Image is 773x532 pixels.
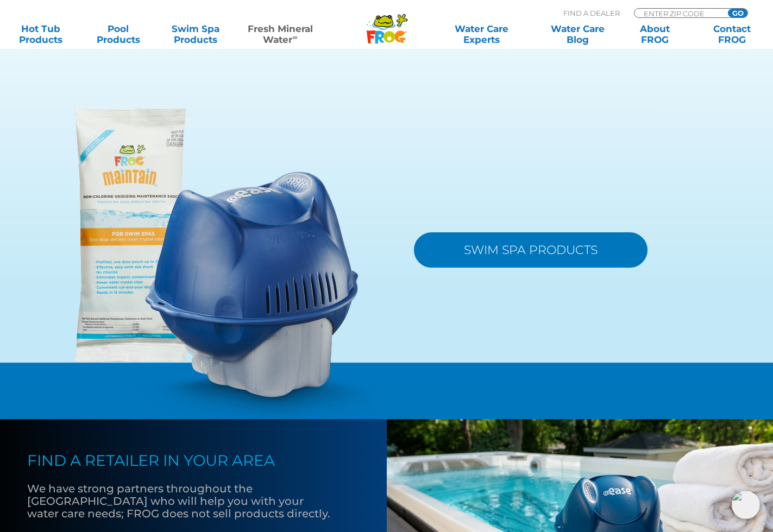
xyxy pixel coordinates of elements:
[243,23,318,45] a: Fresh MineralWater∞
[732,491,760,519] img: openIcon
[702,23,762,45] a: ContactFROG
[548,23,608,45] a: Water CareBlog
[625,23,685,45] a: AboutFROG
[27,483,332,520] p: We have strong partners throughout the [GEOGRAPHIC_DATA] who will help you with your water care n...
[292,33,297,41] sup: ∞
[11,23,71,45] a: Hot TubProducts
[27,452,332,469] h4: FIND A RETAILER IN YOUR AREA
[414,232,648,268] a: SWIM SPA PRODUCTS
[88,23,148,45] a: PoolProducts
[563,8,620,18] p: Find A Dealer
[728,9,747,17] input: GO
[643,9,716,18] input: Zip Code Form
[432,23,530,45] a: Water CareExperts
[166,23,226,45] a: Swim SpaProducts
[74,108,374,419] img: FMW-swim-spa-product-bottom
